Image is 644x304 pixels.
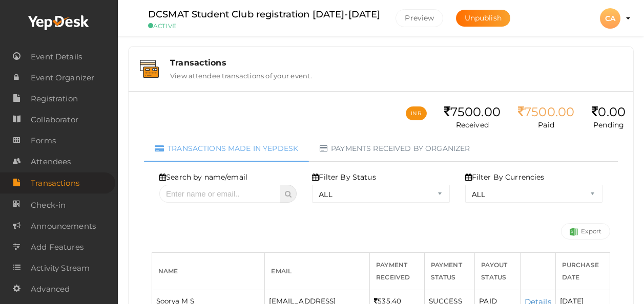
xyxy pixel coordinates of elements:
[134,72,628,82] a: Transactions View attendee transactions of your event.
[31,258,90,278] span: Activity Stream
[600,8,620,29] div: CA
[159,185,280,203] input: Enter name or email..
[31,151,71,172] span: Attendees
[31,110,78,130] span: Collaborator
[444,105,501,120] div: 7500.00
[31,195,66,215] span: Check-in
[396,9,443,27] button: Preview
[312,172,376,182] label: Filter By Status
[592,105,626,120] div: 0.00
[518,105,574,120] div: 7500.00
[31,173,79,193] span: Transactions
[309,136,481,162] a: Payments received by organizer
[140,60,159,78] img: bank-details.svg
[475,252,520,290] th: Payout Status
[456,10,510,27] button: Unpublish
[570,228,578,236] img: Success
[148,22,380,30] small: ACTIVE
[31,89,78,109] span: Registration
[592,120,626,130] p: Pending
[31,131,56,151] span: Forms
[31,216,96,236] span: Announcements
[31,68,94,88] span: Event Organizer
[597,8,624,29] button: CA
[518,120,574,130] p: Paid
[370,252,425,290] th: Payment Received
[144,136,309,162] a: Transactions made in Yepdesk
[465,13,502,23] span: Unpublish
[424,252,475,290] th: Payment Status
[170,68,312,80] label: View attendee transactions of your event.
[444,120,501,130] p: Received
[148,7,380,22] label: DCSMAT Student Club registration [DATE]-[DATE]
[561,223,610,240] a: Export
[465,172,545,182] label: Filter By Currencies
[406,106,426,120] button: INR
[265,252,370,290] th: Email
[600,14,620,23] profile-pic: CA
[31,237,84,257] span: Add Features
[152,252,265,290] th: Name
[159,172,247,182] label: Search by name/email
[31,47,82,67] span: Event Details
[31,279,70,299] span: Advanced
[170,58,622,68] div: Transactions
[555,252,610,290] th: Purchase Date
